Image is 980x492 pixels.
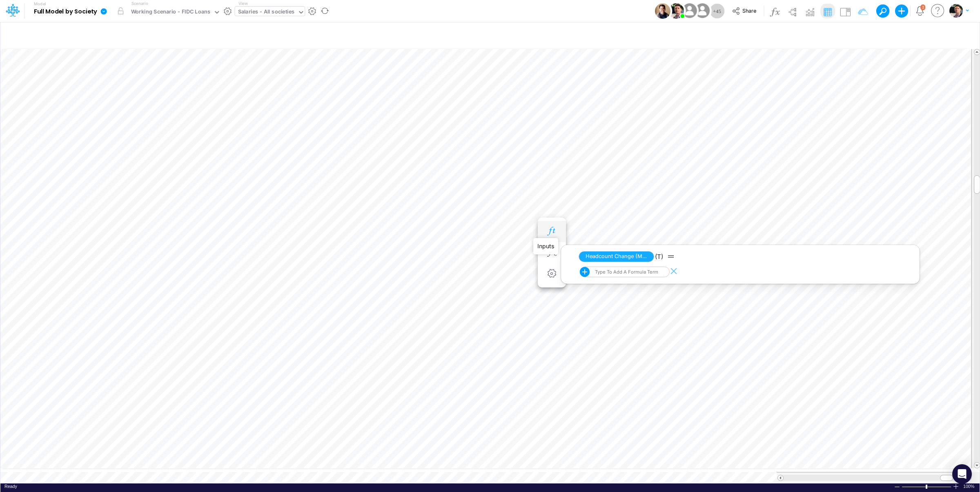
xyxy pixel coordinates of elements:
[34,2,46,7] label: Model
[963,483,976,490] span: 100%
[668,3,684,19] img: User Image Icon
[655,3,670,19] img: User Image Icon
[533,238,558,254] div: Inputs
[131,0,148,7] label: Scenario
[915,6,924,16] a: Notifications
[902,483,953,490] div: Zoom
[7,26,802,42] input: Type a title here
[131,8,210,17] div: Working Scenario - FIDC Loans
[579,251,654,262] span: Headcount Change (MoM)
[952,464,972,484] div: Open Intercom Messenger
[4,483,17,490] div: In Ready mode
[742,7,756,13] span: Share
[894,484,900,490] div: Zoom Out
[4,484,17,489] span: Ready
[34,8,97,16] b: Full Model by Society
[922,5,924,9] div: 2 unread items
[963,483,976,490] div: Zoom level
[238,8,295,17] div: Salaries - All societies
[926,485,927,489] div: Zoom
[593,269,658,275] div: Type to add a formula term
[680,2,699,20] img: User Image Icon
[655,253,663,260] span: (T)
[728,5,762,18] button: Share
[713,9,721,14] span: + 45
[238,0,248,7] label: View
[693,2,711,20] img: User Image Icon
[953,483,959,490] div: Zoom In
